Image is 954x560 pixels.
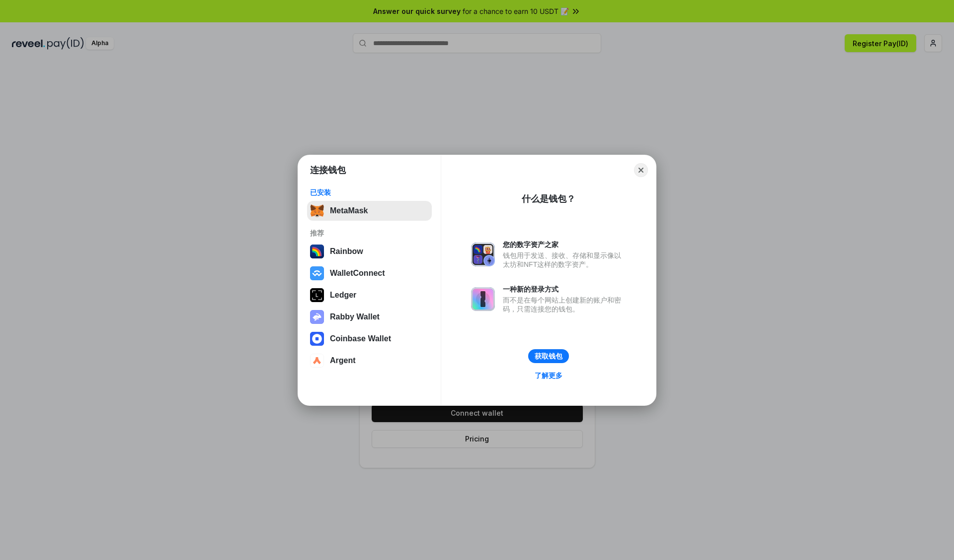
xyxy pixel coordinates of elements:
[310,245,324,258] img: svg+xml,%3Csvg%20width%3D%22120%22%20height%3D%22120%22%20viewBox%3D%220%200%20120%20120%22%20fil...
[310,354,324,368] img: svg+xml,%3Csvg%20width%3D%2228%22%20height%3D%2228%22%20viewBox%3D%220%200%2028%2028%22%20fill%3D...
[330,356,356,365] div: Argent
[307,285,432,305] button: Ledger
[310,229,429,238] div: 推荐
[503,296,626,313] div: 而不是在每个网站上创建新的账户和密码，只需连接您的钱包。
[522,193,575,205] div: 什么是钱包？
[535,371,562,380] div: 了解更多
[503,285,626,294] div: 一种新的登录方式
[330,247,363,256] div: Rainbow
[307,329,432,349] button: Coinbase Wallet
[503,240,626,249] div: 您的数字资产之家
[307,307,432,327] button: Rabby Wallet
[307,242,432,261] button: Rainbow
[528,349,569,363] button: 获取钱包
[535,352,562,361] div: 获取钱包
[471,287,495,311] img: svg+xml,%3Csvg%20xmlns%3D%22http%3A%2F%2Fwww.w3.org%2F2000%2Fsvg%22%20fill%3D%22none%22%20viewBox...
[310,204,324,218] img: svg+xml,%3Csvg%20fill%3D%22none%22%20height%3D%2233%22%20viewBox%3D%220%200%2035%2033%22%20width%...
[330,291,356,300] div: Ledger
[310,288,324,302] img: svg+xml,%3Csvg%20xmlns%3D%22http%3A%2F%2Fwww.w3.org%2F2000%2Fsvg%22%20width%3D%2228%22%20height%3...
[307,263,432,283] button: WalletConnect
[307,201,432,221] button: MetaMask
[330,312,380,321] div: Rabby Wallet
[529,369,568,382] a: 了解更多
[310,310,324,324] img: svg+xml,%3Csvg%20xmlns%3D%22http%3A%2F%2Fwww.w3.org%2F2000%2Fsvg%22%20fill%3D%22none%22%20viewBox...
[330,334,391,343] div: Coinbase Wallet
[471,243,495,266] img: svg+xml,%3Csvg%20xmlns%3D%22http%3A%2F%2Fwww.w3.org%2F2000%2Fsvg%22%20fill%3D%22none%22%20viewBox...
[310,164,346,176] h1: 连接钱包
[307,351,432,371] button: Argent
[330,269,385,278] div: WalletConnect
[310,332,324,346] img: svg+xml,%3Csvg%20width%3D%2228%22%20height%3D%2228%22%20viewBox%3D%220%200%2028%2028%22%20fill%3D...
[330,206,368,215] div: MetaMask
[310,188,429,197] div: 已安装
[503,251,626,269] div: 钱包用于发送、接收、存储和显示像以太坊和NFT这样的数字资产。
[310,266,324,280] img: svg+xml,%3Csvg%20width%3D%2228%22%20height%3D%2228%22%20viewBox%3D%220%200%2028%2028%22%20fill%3D...
[634,163,648,177] button: Close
